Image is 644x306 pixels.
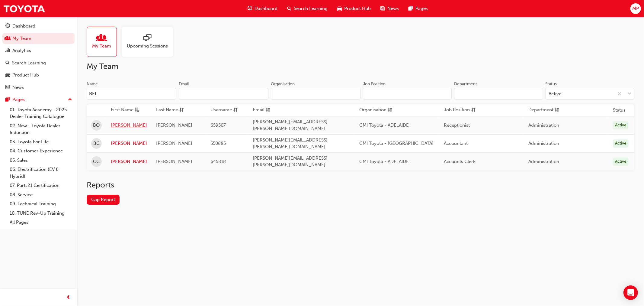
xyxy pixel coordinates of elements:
[2,57,75,69] a: Search Learning
[2,82,75,93] a: News
[387,5,399,12] span: News
[2,94,75,105] button: Pages
[122,27,178,57] a: Upcoming Sessions
[7,199,75,209] a: 09. Technical Training
[253,137,328,150] span: [PERSON_NAME][EMAIL_ADDRESS][PERSON_NAME][DOMAIN_NAME]
[5,24,10,29] span: guage-icon
[380,5,385,12] span: news-icon
[253,106,286,114] button: Emailsorting-icon
[12,84,24,91] div: News
[98,34,106,43] span: people-icon
[12,47,31,54] div: Analytics
[271,81,295,87] div: Organisation
[93,140,100,147] span: BC
[5,60,10,66] span: search-icon
[92,43,111,50] span: My Team
[111,122,147,129] a: [PERSON_NAME]
[7,209,75,218] a: 10. TUNE Rev-Up Training
[7,181,75,190] a: 07. Parts21 Certification
[7,218,75,227] a: All Pages
[271,88,360,99] input: Organisation
[12,96,25,103] div: Pages
[2,19,75,94] button: DashboardMy TeamAnalyticsSearch LearningProduct HubNews
[2,70,75,81] a: Product Hub
[549,90,562,97] div: Active
[337,5,342,12] span: car-icon
[255,5,277,12] span: Dashboard
[627,90,632,98] span: down-icon
[87,88,176,99] input: Name
[376,2,404,15] a: news-iconNews
[294,5,328,12] span: Search Learning
[93,122,100,129] span: BO
[156,106,189,114] button: Last Namesorting-icon
[2,21,75,32] a: Dashboard
[7,121,75,137] a: 02. New - Toyota Dealer Induction
[266,106,270,114] span: sorting-icon
[143,34,151,43] span: sessionType_ONLINE_URL-icon
[444,106,470,114] span: Job Position
[623,285,638,300] div: Open Intercom Messenger
[613,107,626,114] th: Status
[5,73,10,78] span: car-icon
[409,5,413,12] span: pages-icon
[528,106,562,114] button: Departmentsorting-icon
[444,122,470,128] span: Receptionist
[179,81,189,87] div: Email
[632,5,639,12] span: MP
[359,106,386,114] span: Organisation
[156,122,192,128] span: [PERSON_NAME]
[93,158,100,165] span: CC
[12,72,39,79] div: Product Hub
[3,2,45,15] img: Trak
[363,81,386,87] div: Job Position
[156,106,178,114] span: Last Name
[454,81,477,87] div: Department
[253,106,264,114] span: Email
[546,81,557,87] div: Status
[111,106,144,114] button: First Nameasc-icon
[613,139,629,148] div: Active
[471,106,476,114] span: sorting-icon
[7,105,75,121] a: 01. Toyota Academy - 2025 Dealer Training Catalogue
[630,3,641,14] button: MP
[287,5,291,12] span: search-icon
[111,106,133,114] span: First Name
[363,88,452,99] input: Job Position
[127,43,168,50] span: Upcoming Sessions
[7,146,75,156] a: 04. Customer Experience
[5,97,10,103] span: pages-icon
[253,155,328,168] span: [PERSON_NAME][EMAIL_ADDRESS][PERSON_NAME][DOMAIN_NAME]
[528,106,553,114] span: Department
[404,2,433,15] a: pages-iconPages
[210,106,244,114] button: Usernamesorting-icon
[282,2,332,15] a: search-iconSearch Learning
[68,96,72,104] span: up-icon
[528,141,559,146] span: Administration
[7,190,75,200] a: 08. Service
[87,62,634,71] h2: My Team
[253,119,328,132] span: [PERSON_NAME][EMAIL_ADDRESS][PERSON_NAME][DOMAIN_NAME]
[243,2,282,15] a: guage-iconDashboard
[332,2,376,15] a: car-iconProduct Hub
[555,106,559,114] span: sorting-icon
[248,5,252,12] span: guage-icon
[111,140,147,147] a: [PERSON_NAME]
[613,121,629,129] div: Active
[7,156,75,165] a: 05. Sales
[528,159,559,164] span: Administration
[210,122,226,128] span: 659507
[359,122,409,128] span: CMI Toyota - ADELAIDE
[87,180,634,190] h2: Reports
[5,36,10,41] span: people-icon
[210,106,232,114] span: Username
[135,106,139,114] span: asc-icon
[613,158,629,166] div: Active
[388,106,392,114] span: sorting-icon
[359,106,392,114] button: Organisationsorting-icon
[179,88,268,99] input: Email
[179,106,184,114] span: sorting-icon
[528,122,559,128] span: Administration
